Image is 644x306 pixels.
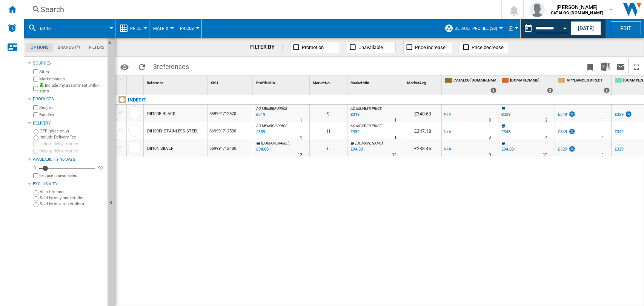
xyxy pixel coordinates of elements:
[568,146,576,152] img: promotionV3.png
[40,128,105,134] label: OFF (price only)
[40,189,105,195] label: All references
[501,129,510,134] div: £348
[453,78,496,84] span: CATALOG [DOMAIN_NAME]
[145,76,207,88] div: Sort None
[406,76,441,88] div: Sort None
[384,141,384,145] span: :
[358,45,383,50] span: Unavailable
[521,21,536,36] button: md-calendar
[310,139,347,157] div: 6
[558,20,572,34] button: Open calendar
[147,123,198,140] div: DII10DIX STAINLESS STEEL
[145,76,207,88] div: Reference Sort None
[505,19,521,38] md-menu: Currency
[157,63,189,71] span: references
[33,112,38,117] input: Bundles
[543,151,547,159] div: Delivery Time : 12 days
[153,26,168,31] span: Matrix
[349,128,360,136] div: Last updated : Wednesday, 6 August 2025 23:00
[33,69,38,74] input: Sites
[180,26,194,31] span: Prices
[149,58,193,74] span: 3
[394,134,397,141] div: Delivery Time : 1 day
[571,21,601,35] button: [DATE]
[33,157,105,163] div: Availability 10 Days
[489,117,491,124] div: Delivery Time : 0 day
[615,112,624,117] div: £329
[404,105,441,122] div: £340.63
[598,58,613,75] button: Download in Excel
[350,124,382,128] span: AO MEMBER PRICE
[444,146,451,153] div: N/A
[557,111,576,118] div: £349
[117,60,132,74] button: Options
[615,129,624,134] div: £349
[613,58,628,75] button: Send this report by email
[33,173,38,178] input: Display delivery price
[300,117,302,124] div: Delivery Time : 1 day
[509,25,513,32] span: £
[489,134,491,141] div: Delivery Time : 0 day
[443,76,498,95] div: CATALOG [DOMAIN_NAME] 3 offers sold by CATALOG BEKO.UK
[34,202,38,207] input: Sold by several retailers
[34,129,38,134] input: OFF (price only)
[134,58,149,75] button: Reload
[256,124,287,128] span: AO MEMBER PRICE
[39,173,105,178] label: Exclude unavailables
[558,112,567,117] div: £349
[530,2,545,17] img: profile.jpg
[311,76,347,88] div: Sort None
[108,38,117,51] button: Hide
[407,81,426,85] span: Market Avg
[613,111,632,118] div: £329
[53,43,85,52] md-tab-item: Brands (*)
[208,122,253,139] div: 869991712530
[490,88,496,93] div: 3 offers sold by CATALOG BEKO.UK
[255,76,309,88] div: Profile Min Sort None
[209,76,253,88] div: SKU Sort None
[489,151,491,159] div: Delivery Time : 0 day
[255,146,268,153] div: Last updated : Wednesday, 6 August 2025 23:00
[501,147,513,152] div: £94.80
[510,78,553,84] span: [DOMAIN_NAME]
[404,122,441,139] div: £347.18
[85,43,109,52] md-tab-item: Filters
[349,76,404,88] div: Market Min Sort None
[147,105,175,123] div: DII10DB BLACK
[568,111,576,117] img: promotionV3.png
[455,26,497,31] span: Default profile (20)
[355,141,383,145] span: [DOMAIN_NAME]
[39,83,105,94] label: Include my assortment within stats
[404,139,441,157] div: £288.46
[298,151,302,159] div: Delivery Time : 12 days
[500,146,513,153] div: £94.80
[33,120,105,126] div: Delivery
[147,140,174,157] div: DII10N SILVER
[444,128,451,136] div: N/A
[40,195,105,201] label: Sold by only one retailer
[613,128,624,136] div: £349
[255,128,265,136] div: Last updated : Wednesday, 6 August 2025 23:00
[34,135,38,140] input: Include Delivery Fee
[472,45,504,50] span: Price decrease
[32,165,38,171] div: 0
[349,111,360,118] div: Last updated : Wednesday, 6 August 2025 23:00
[509,19,516,38] button: £
[33,96,105,102] div: Products
[255,111,265,118] div: Last updated : Wednesday, 6 August 2025 23:00
[349,76,404,88] div: Sort None
[180,19,198,38] div: Prices
[604,88,610,93] div: 3 offers sold by APPLIANCES DIRECT
[147,81,163,85] span: Reference
[601,62,610,71] img: excel-24x24.png
[300,134,302,141] div: Delivery Time : 1 day
[629,58,644,75] button: Maximize
[557,128,576,136] div: £349
[602,151,604,159] div: Delivery Time : 1 day
[8,23,17,32] img: alerts-logo.svg
[130,19,145,38] button: Price
[211,81,218,85] span: SKU
[313,81,331,85] span: Market No.
[208,139,253,157] div: 869991712480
